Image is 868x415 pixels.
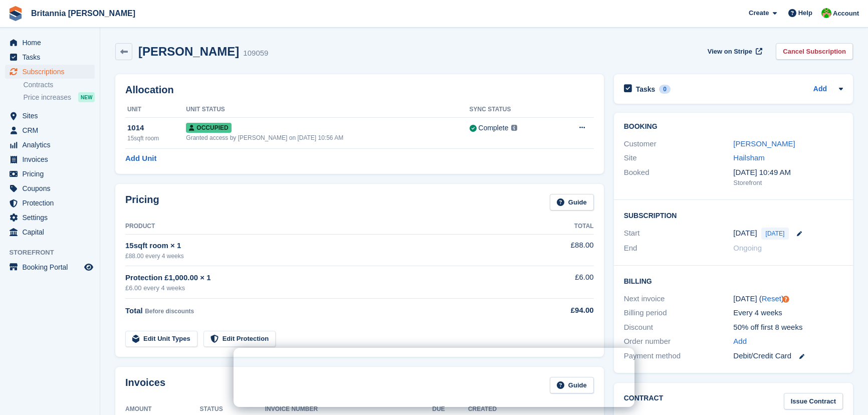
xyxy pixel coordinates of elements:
[624,243,734,254] div: End
[833,9,859,19] span: Account
[145,308,194,315] span: Before discounts
[624,293,734,305] div: Next invoice
[125,252,532,261] div: £88.00 every 4 weeks
[624,152,734,164] div: Site
[532,234,594,266] td: £88.00
[624,276,843,286] h2: Billing
[125,102,186,118] th: Unit
[5,225,95,239] a: menu
[733,228,757,239] time: 2025-09-19 00:00:00 UTC
[624,167,734,188] div: Booked
[22,167,82,181] span: Pricing
[704,43,764,60] a: View on Stripe
[813,84,827,95] a: Add
[234,348,634,407] iframe: Intercom live chat banner
[762,294,781,303] a: Reset
[733,307,843,319] div: Every 4 weeks
[22,181,82,195] span: Coupons
[749,8,769,18] span: Create
[125,283,532,293] div: £6.00 every 4 weeks
[5,36,95,50] a: menu
[22,138,82,152] span: Analytics
[733,350,843,362] div: Debit/Credit Card
[125,240,532,252] div: 15sqft room × 1
[5,181,95,195] a: menu
[22,65,82,79] span: Subscriptions
[761,228,789,240] span: [DATE]
[125,331,197,347] a: Edit Unit Types
[22,196,82,210] span: Protection
[798,8,812,18] span: Help
[125,84,594,96] h2: Allocation
[22,152,82,166] span: Invoices
[733,139,795,148] a: [PERSON_NAME]
[781,295,790,304] div: Tooltip anchor
[22,225,82,239] span: Capital
[125,306,143,315] span: Total
[203,331,276,347] a: Edit Protection
[733,244,762,252] span: Ongoing
[624,322,734,333] div: Discount
[125,194,159,211] h2: Pricing
[5,196,95,210] a: menu
[733,293,843,305] div: [DATE] ( )
[733,322,843,333] div: 50% off first 8 weeks
[733,167,843,178] div: [DATE] 10:49 AM
[733,178,843,188] div: Storefront
[511,125,517,131] img: icon-info-grey-7440780725fd019a000dd9b08b2336e03edf1995a4989e88bcd33f0948082b44.svg
[470,102,556,118] th: Sync Status
[22,50,82,64] span: Tasks
[624,350,734,362] div: Payment method
[127,122,186,134] div: 1014
[8,6,23,21] img: stora-icon-8386f47178a22dfd0bd8f6a31ec36ba5ce8667c1dd55bd0f319d3a0aa187defe.svg
[733,336,747,347] a: Add
[5,109,95,123] a: menu
[125,377,165,393] h2: Invoices
[532,305,594,316] div: £94.00
[243,48,268,59] div: 109059
[5,167,95,181] a: menu
[479,123,509,133] div: Complete
[127,134,186,143] div: 15sqft room
[138,45,239,58] h2: [PERSON_NAME]
[784,393,843,409] a: Issue Contract
[550,194,594,211] a: Guide
[659,85,671,94] div: 0
[624,228,734,240] div: Start
[22,109,82,123] span: Sites
[624,336,734,347] div: Order number
[5,152,95,166] a: menu
[5,65,95,79] a: menu
[9,248,100,258] span: Storefront
[624,210,843,220] h2: Subscription
[186,123,231,133] span: Occupied
[5,211,95,225] a: menu
[27,5,139,22] a: Britannia [PERSON_NAME]
[624,138,734,150] div: Customer
[78,92,95,102] div: NEW
[636,85,656,94] h2: Tasks
[733,153,765,162] a: Hailsham
[532,266,594,299] td: £6.00
[23,80,95,90] a: Contracts
[22,260,82,274] span: Booking Portal
[776,43,853,60] a: Cancel Subscription
[5,260,95,274] a: menu
[624,393,664,409] h2: Contract
[23,92,95,103] a: Price increases NEW
[83,261,95,273] a: Preview store
[23,93,71,102] span: Price increases
[5,138,95,152] a: menu
[125,272,532,284] div: Protection £1,000.00 × 1
[186,102,469,118] th: Unit Status
[624,307,734,319] div: Billing period
[22,36,82,50] span: Home
[5,123,95,137] a: menu
[125,153,156,164] a: Add Unit
[624,123,843,131] h2: Booking
[5,50,95,64] a: menu
[125,219,532,235] th: Product
[22,211,82,225] span: Settings
[186,133,469,142] div: Granted access by [PERSON_NAME] on [DATE] 10:56 AM
[22,123,82,137] span: CRM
